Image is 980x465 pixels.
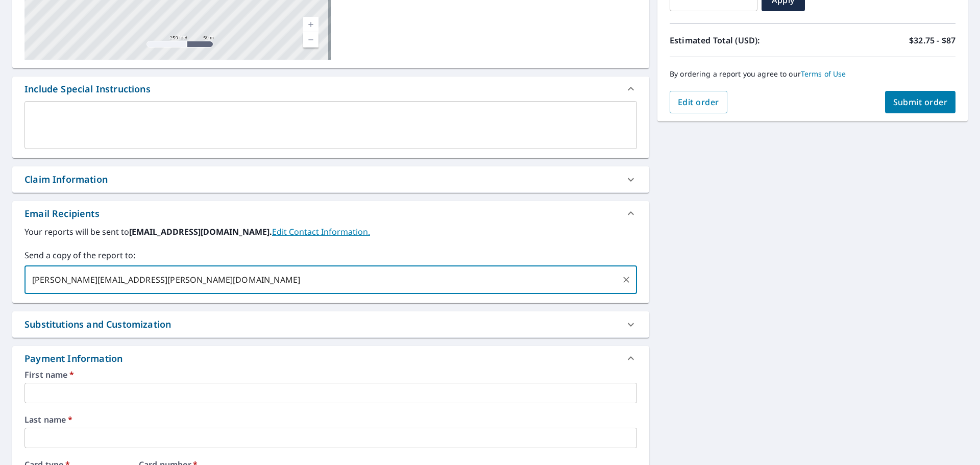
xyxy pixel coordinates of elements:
button: Submit order [885,91,956,113]
label: Send a copy of the report to: [24,249,637,261]
button: Clear [619,273,633,287]
div: Claim Information [12,166,649,192]
span: Submit order [893,96,948,108]
button: Edit order [670,91,727,113]
div: Email Recipients [24,207,100,221]
p: By ordering a report you agree to our [670,69,955,79]
label: Last name [24,415,637,424]
label: Your reports will be sent to [24,226,637,238]
div: Substitutions and Customization [24,317,171,331]
label: First name [24,371,637,379]
div: Substitutions and Customization [12,311,649,337]
b: [EMAIL_ADDRESS][DOMAIN_NAME]. [129,226,272,237]
a: Current Level 17, Zoom Out [303,32,318,47]
div: Payment Information [24,352,127,365]
a: Current Level 17, Zoom In [303,17,318,32]
div: Include Special Instructions [24,82,151,96]
span: Edit order [678,96,719,108]
p: $32.75 - $87 [909,34,955,46]
div: Email Recipients [12,201,649,226]
div: Include Special Instructions [12,77,649,101]
p: Estimated Total (USD): [670,34,813,46]
div: Claim Information [24,173,108,186]
a: Terms of Use [801,69,846,79]
div: Payment Information [12,346,649,371]
a: EditContactInfo [272,226,370,237]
